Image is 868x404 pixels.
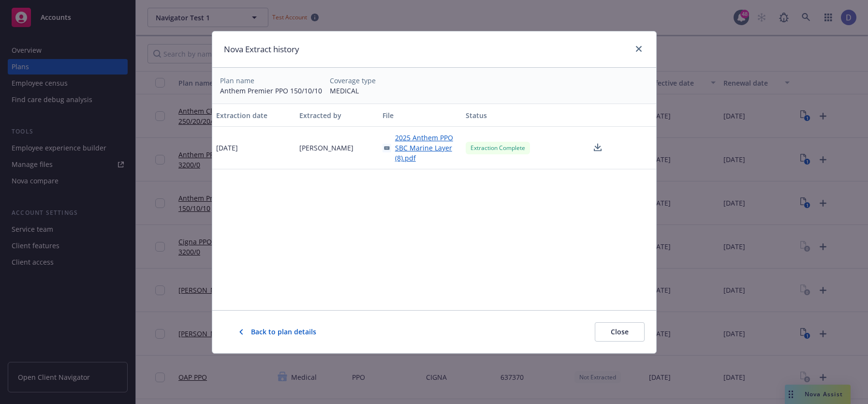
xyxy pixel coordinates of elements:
[330,86,376,96] div: MEDICAL
[224,43,299,56] h1: Nova Extract history
[595,322,645,342] button: Close
[220,75,322,86] div: Plan name
[466,110,569,120] div: Status
[216,110,292,120] div: Extraction date
[383,110,458,120] div: File
[462,104,573,127] button: Status
[212,104,295,127] button: Extraction date
[295,104,379,127] button: Extracted by
[395,133,458,163] span: 2025 Anthem PPO SBC Marine Layer (8).pdf
[299,110,375,120] div: Extracted by
[330,75,376,86] div: Coverage type
[220,86,322,96] div: Anthem Premier PPO 150/10/10
[379,104,462,127] button: File
[466,142,530,154] div: Extraction Complete
[251,327,316,337] span: Back to plan details
[299,143,353,153] span: [PERSON_NAME]
[216,143,238,153] span: [DATE]
[224,322,332,342] button: Back to plan details
[633,43,645,55] a: close
[383,133,458,163] a: 2025 Anthem PPO SBC Marine Layer (8).pdf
